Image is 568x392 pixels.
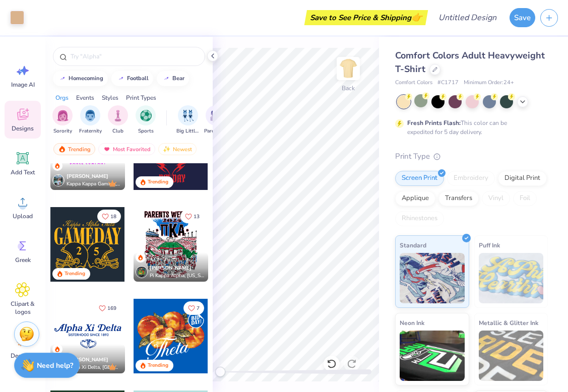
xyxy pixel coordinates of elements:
div: Screen Print [395,171,444,186]
div: football [127,76,149,81]
button: homecoming [53,71,108,86]
div: filter for Fraternity [79,105,102,135]
img: trending.gif [58,146,66,153]
div: Styles [102,93,118,102]
span: Fraternity [79,127,102,135]
div: Embroidery [447,171,495,186]
img: trend_line.gif [117,76,125,82]
span: # C1717 [437,79,459,87]
img: most_fav.gif [103,146,111,153]
div: Digital Print [498,171,547,186]
div: bear [172,76,184,81]
span: Club [112,127,123,135]
span: Puff Ink [479,240,500,250]
span: Designs [12,124,34,133]
button: Save [510,8,535,27]
span: 👉 [411,11,422,23]
img: Parent's Weekend Image [210,110,222,121]
button: filter button [52,105,73,135]
div: Save to See Price & Shipping [307,10,425,25]
img: Puff Ink [479,253,544,303]
span: Standard [400,240,426,250]
div: Foil [513,191,537,206]
img: Big Little Reveal Image [182,110,194,121]
strong: Fresh Prints Flash: [407,119,461,127]
span: Comfort Colors [395,79,432,87]
div: Transfers [438,191,479,206]
img: newest.gif [163,146,171,153]
img: Sports Image [140,110,152,121]
span: Decorate [11,352,35,360]
span: Greek [15,256,31,264]
div: Most Favorited [98,143,155,155]
button: bear [157,71,189,86]
div: Newest [158,143,197,155]
span: Metallic & Glitter Ink [479,317,538,328]
div: Vinyl [482,191,510,206]
div: filter for Big Little Reveal [176,105,200,135]
span: Clipart & logos [6,300,39,316]
div: Back [342,84,355,93]
div: filter for Parent's Weekend [204,105,227,135]
span: Neon Ink [400,317,424,328]
div: filter for Sorority [52,105,73,135]
input: Try "Alpha" [70,51,199,61]
button: filter button [108,105,128,135]
div: Trending [53,143,95,155]
button: filter button [79,105,102,135]
button: filter button [204,105,227,135]
div: This color can be expedited for 5 day delivery. [407,118,531,137]
div: filter for Sports [136,105,156,135]
span: Upload [13,212,33,220]
img: Metallic & Glitter Ink [479,331,544,381]
span: Add Text [11,168,35,176]
img: Fraternity Image [85,110,96,121]
span: Comfort Colors Adult Heavyweight T-Shirt [395,49,545,75]
div: Print Types [126,93,156,102]
span: Parent's Weekend [204,127,227,135]
div: Rhinestones [395,211,444,226]
div: Accessibility label [215,367,225,377]
div: Print Type [395,151,548,162]
img: Back [338,58,358,79]
img: trend_line.gif [162,76,170,82]
button: filter button [136,105,156,135]
img: Sorority Image [57,110,69,121]
input: Untitled Design [430,8,504,28]
span: Sorority [53,127,72,135]
button: filter button [176,105,200,135]
button: football [111,71,153,86]
img: trend_line.gif [58,76,67,82]
div: filter for Club [108,105,128,135]
span: Minimum Order: 24 + [464,79,514,87]
div: Applique [395,191,435,206]
img: Standard [400,253,465,303]
div: Events [76,93,94,102]
div: Orgs [55,93,69,102]
div: homecoming [69,76,103,81]
img: Club Image [112,110,123,121]
span: Sports [138,127,154,135]
img: Neon Ink [400,331,465,381]
span: Image AI [11,81,35,89]
strong: Need help? [37,361,73,370]
span: Big Little Reveal [176,127,200,135]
